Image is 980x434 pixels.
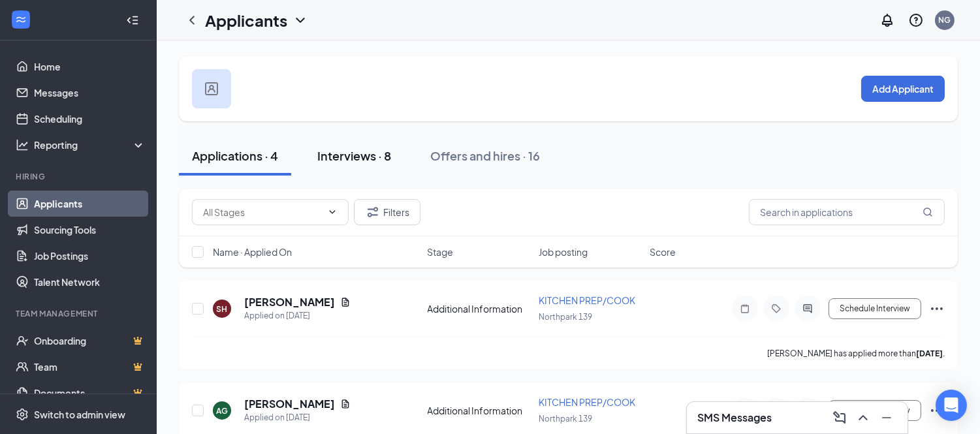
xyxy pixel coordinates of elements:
div: Additional Information [428,302,531,315]
button: Schedule Interview [829,298,921,319]
span: Northpark 139 [539,312,592,322]
div: Additional Information [428,404,531,417]
span: KITCHEN PREP/COOK [539,396,635,408]
svg: Analysis [16,138,29,151]
svg: Settings [16,408,29,421]
div: AG [216,405,228,416]
svg: WorkstreamLogo [14,13,27,26]
div: Applied on [DATE] [244,309,351,322]
svg: Document [340,399,351,409]
svg: ChevronDown [327,207,338,217]
div: Hiring [16,171,143,182]
h1: Applicants [205,9,287,31]
svg: Document [340,297,351,307]
svg: Notifications [879,12,895,28]
span: Score [650,245,676,258]
svg: Filter [365,204,381,220]
svg: Collapse [126,14,139,27]
h5: [PERSON_NAME] [244,295,335,309]
input: All Stages [203,205,322,219]
svg: Ellipses [929,403,945,418]
div: Interviews · 8 [317,147,391,164]
a: Home [34,54,146,80]
span: Name · Applied On [213,245,292,258]
svg: Note [737,303,753,314]
input: Search in applications [749,199,945,225]
button: Filter Filters [354,199,420,225]
a: Messages [34,80,146,106]
div: Open Intercom Messenger [936,390,967,421]
div: Switch to admin view [34,408,125,421]
a: Applicants [34,191,146,217]
div: Reporting [34,138,146,151]
p: [PERSON_NAME] has applied more than . [767,348,945,359]
span: Job posting [539,245,588,258]
button: Minimize [876,407,897,428]
svg: ChevronDown [292,12,308,28]
button: Schedule Interview [829,400,921,421]
b: [DATE] [916,349,943,358]
a: TeamCrown [34,354,146,380]
img: user icon [205,82,218,95]
div: Team Management [16,308,143,319]
div: Applied on [DATE] [244,411,351,424]
svg: ActiveChat [800,303,815,314]
button: ComposeMessage [829,407,850,428]
svg: ComposeMessage [832,410,847,426]
svg: MagnifyingGlass [923,207,933,217]
button: Add Applicant [861,76,945,102]
a: Scheduling [34,106,146,132]
span: KITCHEN PREP/COOK [539,294,635,306]
span: Stage [428,245,454,258]
span: Northpark 139 [539,414,592,424]
svg: ChevronUp [855,410,871,426]
h3: SMS Messages [697,411,772,425]
a: DocumentsCrown [34,380,146,406]
button: ChevronUp [853,407,874,428]
svg: Minimize [879,410,894,426]
a: Talent Network [34,269,146,295]
div: SH [217,303,228,315]
svg: QuestionInfo [908,12,924,28]
a: Job Postings [34,243,146,269]
svg: ChevronLeft [184,12,200,28]
div: NG [939,14,951,25]
div: Applications · 4 [192,147,278,164]
a: Sourcing Tools [34,217,146,243]
h5: [PERSON_NAME] [244,397,335,411]
a: OnboardingCrown [34,328,146,354]
svg: Ellipses [929,301,945,317]
div: Offers and hires · 16 [430,147,540,164]
svg: Tag [768,303,784,314]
